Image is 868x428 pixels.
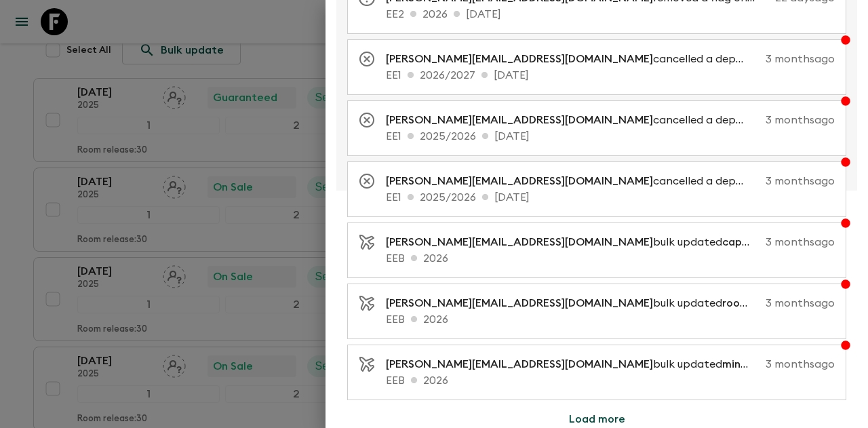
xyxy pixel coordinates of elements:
[722,237,769,248] span: capacity
[386,173,760,189] p: cancelled a departure
[766,295,835,311] p: 3 months ago
[766,173,835,189] p: 3 months ago
[386,295,760,311] p: bulk updated
[386,112,760,128] p: cancelled a departure
[386,51,760,67] p: cancelled a departure
[766,51,835,67] p: 3 months ago
[386,237,653,248] span: [PERSON_NAME][EMAIL_ADDRESS][DOMAIN_NAME]
[386,176,653,187] span: [PERSON_NAME][EMAIL_ADDRESS][DOMAIN_NAME]
[722,359,814,370] span: min to guarantee
[386,128,835,144] p: EE1 2025/2026 [DATE]
[386,234,760,250] p: bulk updated
[386,115,653,125] span: [PERSON_NAME][EMAIL_ADDRESS][DOMAIN_NAME]
[766,234,835,250] p: 3 months ago
[386,372,835,389] p: EEB 2026
[766,112,835,128] p: 3 months ago
[722,298,818,309] span: room release days
[386,359,653,370] span: [PERSON_NAME][EMAIL_ADDRESS][DOMAIN_NAME]
[386,250,835,267] p: EEB 2026
[386,311,835,328] p: EEB 2026
[386,298,653,309] span: [PERSON_NAME][EMAIL_ADDRESS][DOMAIN_NAME]
[386,6,835,22] p: EE2 2026 [DATE]
[386,356,760,372] p: bulk updated
[386,67,835,83] p: EE1 2026/2027 [DATE]
[766,356,835,372] p: 3 months ago
[386,54,653,64] span: [PERSON_NAME][EMAIL_ADDRESS][DOMAIN_NAME]
[386,189,835,206] p: EE1 2025/2026 [DATE]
